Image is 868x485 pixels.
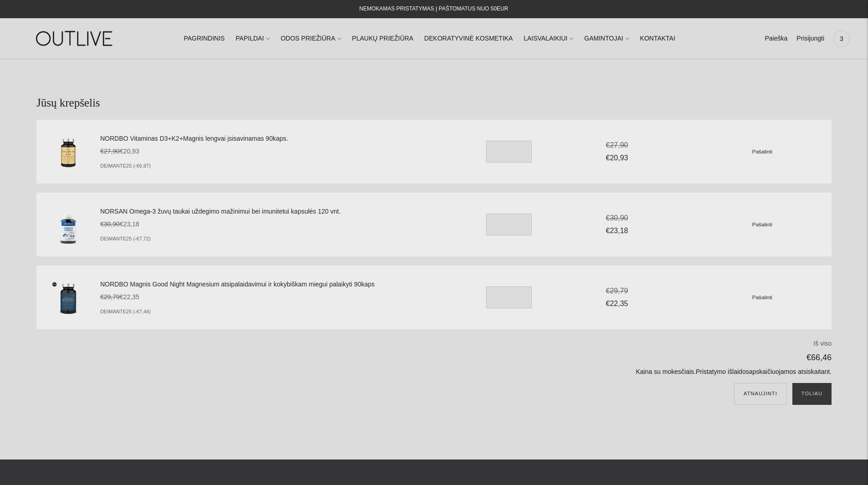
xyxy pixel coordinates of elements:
[100,293,120,301] s: €29,79
[752,294,772,300] small: Pašalinti
[752,220,772,228] a: Pašalinti
[557,139,677,164] div: €20,93
[640,29,675,49] a: KONTAKTAI
[352,29,414,49] a: PLAUKŲ PRIEŽIŪRA
[835,32,848,45] span: 3
[100,219,452,242] div: €23,18
[792,383,832,405] button: Toliau
[100,148,120,155] s: €27,90
[184,29,225,49] a: PAGRINDINIS
[315,367,832,378] p: Kaina su mokesčiais. apskaičiuojamos atsiskaitant.
[752,148,772,154] small: Pašalinti
[752,221,772,227] small: Pašalinti
[606,214,628,222] s: €30,90
[100,146,452,169] div: €20,93
[315,338,832,349] p: Iš viso
[100,235,452,242] li: DEIMANTE25 (-€7,72)
[606,287,628,295] s: €29,79
[100,279,452,290] a: NORDBO Magnis Good Night Magnesium atsipalaidavimui ir kokybiškam miegui palaikyti 90kaps
[281,29,341,49] a: ODOS PRIEŽIŪRA
[796,29,824,49] a: Prisijungti
[46,202,91,247] img: NORSAN Omega-3 žuvų taukai uždegimo mažinimui bei imunitetui kapsulės 120 vnt.
[557,212,677,237] div: €23,18
[315,351,832,365] p: €66,46
[524,29,573,49] a: LAISVALAIKIUI
[236,29,270,49] a: PAPILDAI
[424,29,513,49] a: DEKORATYVINĖ KOSMETIKA
[752,148,772,155] a: Pašalinti
[833,29,850,49] a: 3
[46,129,91,174] img: NORDBO Vitaminas D3+K2+Magnis lengvai įsisavinamas 90kaps.
[100,133,452,144] a: NORDBO Vitaminas D3+K2+Magnis lengvai įsisavinamas 90kaps.
[486,286,532,308] input: Translation missing: en.cart.general.item_quantity
[557,285,677,310] div: €22,35
[752,293,772,301] a: Pašalinti
[100,292,452,315] div: €22,35
[100,206,452,217] a: NORSAN Omega-3 žuvų taukai uždegimo mažinimui bei imunitetui kapsulės 120 vnt.
[360,4,508,15] div: NEMOKAMAS PRISTATYMAS Į PAŠTOMATUS NUO 50EUR
[18,23,132,54] img: OUTLIVE
[100,163,452,169] li: DEIMANTE25 (-€6,97)
[36,96,832,111] h1: Jūsų krepšelis
[765,29,787,49] a: Paieška
[696,368,749,375] a: Pristatymo išlaidos
[606,141,628,149] s: €27,90
[100,308,452,315] li: DEIMANTE25 (-€7,44)
[584,29,629,49] a: GAMINTOJAI
[46,275,91,320] img: NORDBO Magnis Good Night Magnesium atsipalaidavimui ir kokybiškam miegui palaikyti 90kaps
[486,141,532,163] input: Translation missing: en.cart.general.item_quantity
[734,383,787,405] button: Atnaujinti
[486,214,532,235] input: Translation missing: en.cart.general.item_quantity
[100,220,120,228] s: €30,90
